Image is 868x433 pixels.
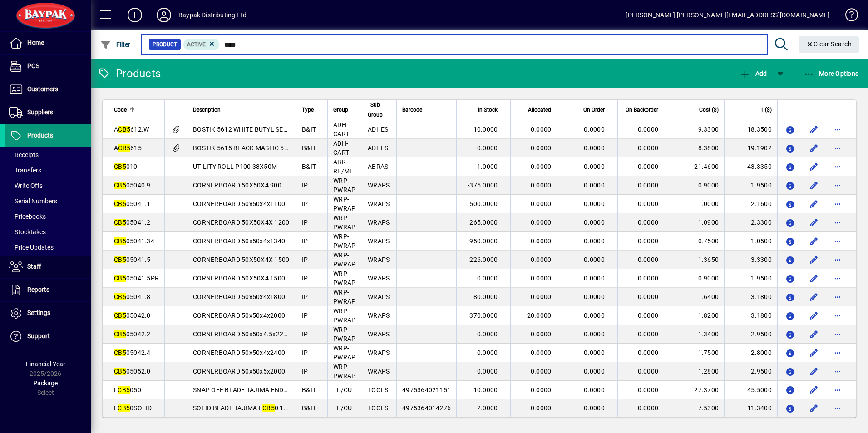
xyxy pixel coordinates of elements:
div: Products [98,66,161,81]
span: 0.0000 [477,349,498,356]
a: Receipts [5,147,91,162]
span: Staff [27,263,41,270]
span: WRAPS [368,368,390,375]
span: CORNERBOARD 50x50x5x2000 [193,368,285,375]
span: CORNERBOARD 50X50X4X 1200 [193,219,289,226]
span: CORNERBOARD 50x50x4x1100 [193,200,285,207]
span: 950.0000 [469,237,498,245]
span: Code [114,105,127,115]
button: Edit [807,141,821,155]
td: 1.9500 [724,269,777,288]
td: 45.5000 [724,381,777,399]
div: Type [302,105,322,115]
span: WRP-PWRAP [333,326,355,342]
span: WRP-PWRAP [333,214,355,231]
em: CB5 [114,256,126,263]
button: Filter [98,36,133,53]
span: 20.0000 [527,312,552,319]
a: Transfers [5,162,91,178]
span: L 0SOLID [114,404,152,412]
button: More options [830,271,845,285]
span: 0.0000 [584,386,605,394]
a: Suppliers [5,101,91,124]
button: Profile [149,7,178,23]
em: CB5 [262,404,275,412]
a: Knowledge Base [838,2,857,31]
span: Write Offs [9,182,43,189]
span: 0.0000 [584,182,605,189]
span: 0.0000 [477,275,498,282]
span: Receipts [9,151,39,158]
span: 0.0000 [531,219,552,226]
td: 9.3300 [671,120,724,139]
td: 3.1800 [724,306,777,325]
td: 19.1902 [724,139,777,157]
span: 0.0000 [477,144,498,152]
span: BOSTIK 5615 BLACK MASTIC 520g (10) [193,144,309,152]
span: 0.0000 [638,275,659,282]
td: 27.3700 [671,381,724,399]
div: Sub Group [368,100,391,120]
em: CB5 [114,368,126,375]
td: 0.9000 [671,176,724,195]
span: WRP-PWRAP [333,363,355,379]
span: 0.0000 [531,256,552,263]
span: TOOLS [368,386,388,394]
td: 3.1800 [724,288,777,306]
button: Edit [807,290,821,304]
span: 0.0000 [638,200,659,207]
a: Settings [5,302,91,325]
div: Description [193,105,291,115]
span: 0.0000 [531,237,552,245]
span: Suppliers [27,108,53,116]
span: 05042.2 [114,330,151,338]
span: WRP-PWRAP [333,233,355,249]
span: 265.0000 [469,219,498,226]
em: CB5 [118,126,130,133]
span: 4975364021151 [402,386,451,394]
button: More options [830,383,845,397]
span: Type [302,105,314,115]
button: Edit [807,197,821,211]
span: WRP-PWRAP [333,270,355,286]
td: 0.9000 [671,269,724,288]
span: IP [302,275,308,282]
td: 1.0500 [724,232,777,251]
span: WRAPS [368,200,390,207]
span: 0.0000 [638,386,659,394]
span: 0.0000 [584,144,605,152]
span: Home [27,39,44,46]
button: Clear [799,36,859,53]
span: CORNERBOARD 50x50x4x1340 [193,237,285,245]
span: 0.0000 [638,237,659,245]
span: TL/CU [333,386,352,394]
span: IP [302,200,308,207]
a: Reports [5,279,91,301]
span: Serial Numbers [9,197,57,205]
span: 05042.4 [114,349,151,356]
span: BOSTIK 5612 WHITE BUTYL SEALER 450g (10) [193,126,329,133]
button: Edit [807,234,821,248]
span: 1 ($) [760,105,772,115]
td: 21.4600 [671,157,724,176]
em: CB5 [114,349,126,356]
span: 0.0000 [531,275,552,282]
em: CB5 [118,386,130,394]
span: 010 [114,163,138,170]
span: A 612.W [114,126,149,133]
span: 10.0000 [473,386,498,394]
em: CB5 [118,144,130,152]
span: 4975364014276 [402,404,451,412]
td: 1.0000 [671,195,724,213]
em: CB5 [114,275,126,282]
button: More options [830,122,845,137]
a: Staff [5,256,91,278]
em: CB5 [114,312,126,319]
button: More options [830,197,845,211]
span: 05042.0 [114,312,151,319]
span: Description [193,105,221,115]
button: Edit [807,178,821,192]
span: 0.0000 [531,200,552,207]
button: Edit [807,345,821,360]
a: Home [5,32,91,54]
